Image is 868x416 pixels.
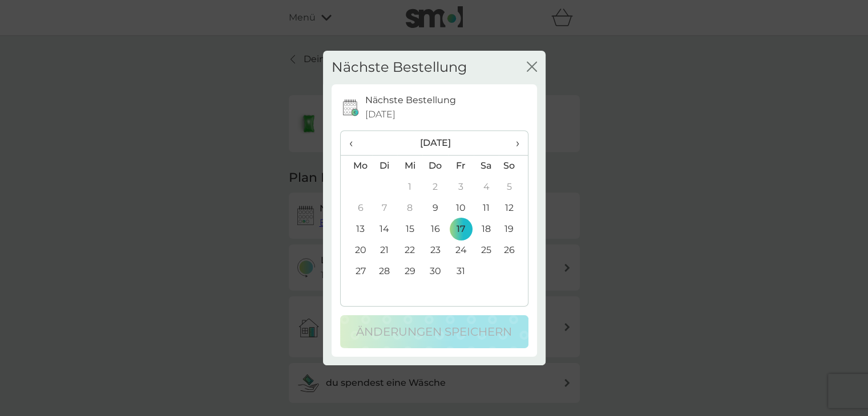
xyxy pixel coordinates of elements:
[397,219,422,240] td: 15
[499,240,527,261] td: 26
[422,198,448,219] td: 9
[448,219,474,240] td: 17
[474,240,499,261] td: 25
[499,155,527,177] th: So
[422,177,448,198] td: 2
[448,261,474,282] td: 31
[499,219,527,240] td: 19
[474,219,499,240] td: 18
[341,198,372,219] td: 6
[349,131,364,155] span: ‹
[372,198,398,219] td: 7
[474,155,499,177] th: Sa
[341,155,372,177] th: Mo
[365,93,456,108] p: Nächste Bestellung
[372,261,398,282] td: 28
[341,240,372,261] td: 20
[340,315,528,348] button: Änderungen speichern
[397,240,422,261] td: 22
[499,198,527,219] td: 12
[448,198,474,219] td: 10
[422,240,448,261] td: 23
[448,240,474,261] td: 24
[474,177,499,198] td: 4
[372,240,398,261] td: 21
[365,107,395,122] span: [DATE]
[499,177,527,198] td: 5
[397,198,422,219] td: 8
[372,155,398,177] th: Di
[397,155,422,177] th: Mi
[448,155,474,177] th: Fr
[356,323,512,341] p: Änderungen speichern
[341,219,372,240] td: 13
[474,198,499,219] td: 11
[341,261,372,282] td: 27
[422,155,448,177] th: Do
[422,261,448,282] td: 30
[527,62,537,74] button: Schließen
[372,131,499,156] th: [DATE]
[332,59,467,76] h2: Nächste Bestellung
[397,177,422,198] td: 1
[507,131,519,155] span: ›
[397,261,422,282] td: 29
[448,177,474,198] td: 3
[422,219,448,240] td: 16
[372,219,398,240] td: 14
